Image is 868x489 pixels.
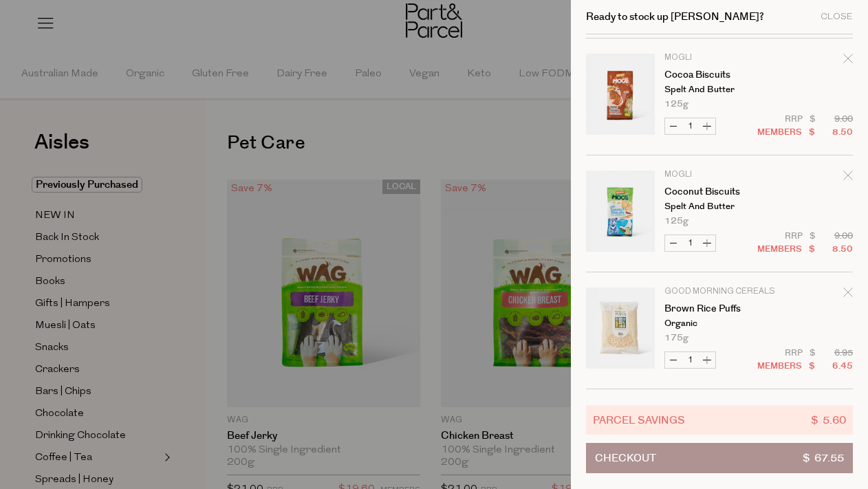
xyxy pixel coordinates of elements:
[664,217,688,226] span: 125g
[664,187,771,197] a: Coconut Biscuits
[843,169,853,187] div: Remove Coconut Biscuits
[664,85,771,94] p: Spelt and Butter
[821,12,853,21] div: Close
[664,70,771,80] a: Cocoa Biscuits
[803,444,844,472] span: $ 67.55
[586,443,853,473] button: Checkout$ 67.55
[811,412,846,428] span: $ 5.60
[664,54,771,62] p: MOGLi
[664,287,771,296] p: Good Morning Cereals
[682,352,699,368] input: QTY Brown Rice Puffs
[593,412,685,428] span: Parcel Savings
[664,334,688,343] span: 175g
[843,52,853,70] div: Remove Cocoa Biscuits
[664,304,771,314] a: Brown Rice Puffs
[664,319,771,328] p: Organic
[586,12,764,22] h2: Ready to stock up [PERSON_NAME]?
[664,100,688,109] span: 125g
[595,444,656,472] span: Checkout
[682,118,699,134] input: QTY Cocoa Biscuits
[664,171,771,179] p: MOGLi
[664,202,771,211] p: Spelt and Butter
[682,235,699,251] input: QTY Coconut Biscuits
[843,285,853,304] div: Remove Brown Rice Puffs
